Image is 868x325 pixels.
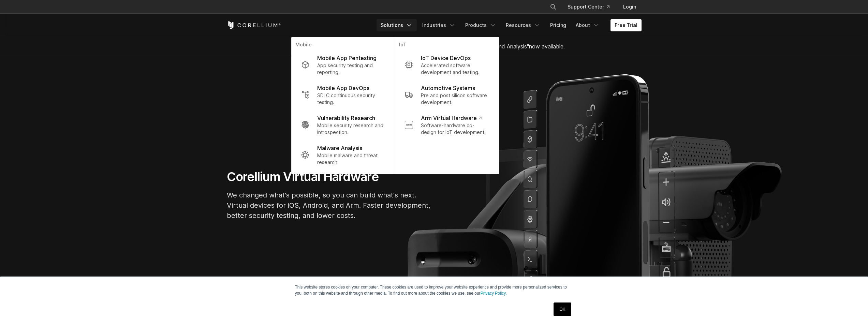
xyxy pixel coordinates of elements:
a: Mobile App Pentesting App security testing and reporting. [295,50,391,80]
a: Arm Virtual Hardware Software-hardware co-design for IoT development. [399,110,495,140]
a: Corellium Home [227,21,281,29]
p: Mobile security research and introspection. [317,122,385,136]
a: Pricing [546,19,570,31]
a: Products [461,19,500,31]
button: Search [547,1,559,13]
p: Pre and post silicon software development. [421,92,489,106]
div: Navigation Menu [542,1,642,13]
p: Arm Virtual Hardware [421,114,481,122]
p: App security testing and reporting. [317,62,385,76]
p: Mobile malware and threat research. [317,152,385,166]
p: Mobile [295,41,391,50]
a: Mobile App DevOps SDLC continuous security testing. [295,80,391,110]
div: Navigation Menu [377,19,642,31]
p: Vulnerability Research [317,114,375,122]
p: This website stores cookies on your computer. These cookies are used to improve your website expe... [295,284,573,296]
p: Mobile App DevOps [317,84,369,92]
a: Industries [418,19,460,31]
a: Vulnerability Research Mobile security research and introspection. [295,110,391,140]
a: Support Center [562,1,615,13]
a: Login [618,1,642,13]
p: IoT Device DevOps [421,54,471,62]
p: Malware Analysis [317,144,362,152]
p: Automotive Systems [421,84,475,92]
a: OK [554,302,571,316]
p: Accelerated software development and testing. [421,62,489,76]
h1: Corellium Virtual Hardware [227,169,431,184]
a: Solutions [377,19,417,31]
p: SDLC continuous security testing. [317,92,385,106]
a: Privacy Policy. [481,291,507,296]
a: About [572,19,604,31]
a: Automotive Systems Pre and post silicon software development. [399,80,495,110]
p: Software-hardware co-design for IoT development. [421,122,489,136]
a: Free Trial [610,19,642,31]
p: IoT [399,41,495,50]
p: We changed what's possible, so you can build what's next. Virtual devices for iOS, Android, and A... [227,190,431,221]
a: Malware Analysis Mobile malware and threat research. [295,140,391,170]
a: Resources [502,19,545,31]
p: Mobile App Pentesting [317,54,377,62]
a: IoT Device DevOps Accelerated software development and testing. [399,50,495,80]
